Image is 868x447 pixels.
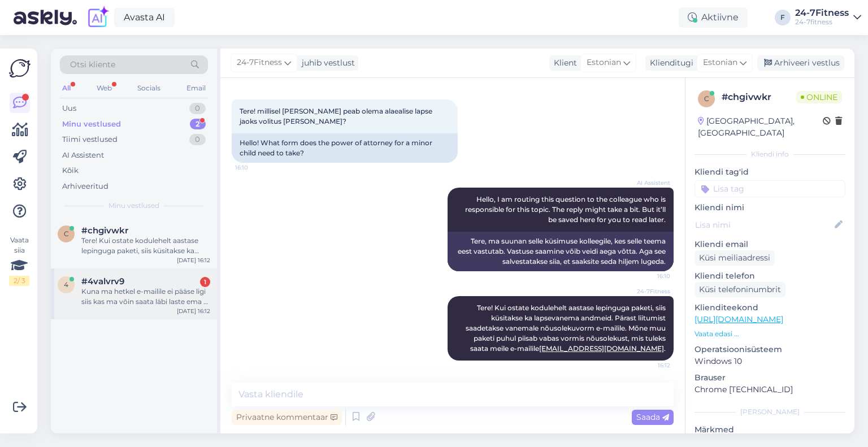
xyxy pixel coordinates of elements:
span: #chgivwkr [81,225,128,236]
div: F [775,10,791,25]
p: Chrome [TECHNICAL_ID] [695,384,845,396]
span: Minu vestlused [108,201,159,211]
div: juhib vestlust [297,57,355,69]
div: Kliendi info [695,149,845,159]
input: Lisa nimi [695,219,832,231]
span: Otsi kliente [70,59,115,71]
span: 16:12 [628,361,670,370]
div: 0 [189,103,206,114]
span: Estonian [587,57,621,69]
div: Uus [62,103,76,114]
p: Klienditeekond [695,302,845,314]
span: c [704,94,709,103]
a: 24-7Fitness24-7fitness [795,8,861,27]
div: Kõik [62,165,79,176]
input: Lisa tag [695,180,845,197]
p: Operatsioonisüsteem [695,344,845,355]
span: AI Assistent [628,179,670,187]
p: Märkmed [695,424,845,436]
div: 24-7Fitness [795,8,849,18]
div: Küsi telefoninumbrit [695,282,785,297]
img: Askly Logo [9,58,31,79]
div: Socials [135,81,163,96]
div: Tiimi vestlused [62,134,118,145]
div: [DATE] 16:12 [177,307,210,315]
div: Kuna ma hetkel e-mailile ei pääse ligi siis kas ma võin saata läbi laste ema e-maili? [81,287,210,307]
p: Windows 10 [695,355,845,367]
p: Vaata edasi ... [695,329,845,339]
div: 2 / 3 [9,276,29,286]
div: Vaata siia [9,235,29,286]
div: AI Assistent [62,150,104,161]
div: [PERSON_NAME] [695,407,845,417]
p: Kliendi email [695,238,845,250]
span: #4valvrv9 [81,276,124,287]
div: Tere! Kui ostate kodulehelt aastase lepinguga paketi, siis küsitakse ka lapsevanema andmeid. Pära... [81,236,210,256]
div: Email [184,81,208,96]
span: Hello, I am routing this question to the colleague who is responsible for this topic. The reply m... [465,195,667,224]
p: Brauser [695,372,845,384]
p: Kliendi tag'id [695,166,845,178]
span: c [64,229,69,238]
div: Aktiivne [679,7,748,28]
div: All [60,81,73,96]
span: 24-7Fitness [628,287,670,296]
span: 16:10 [628,272,670,280]
span: 16:10 [235,163,277,172]
div: Arhiveeritud [62,181,108,192]
div: Klient [549,57,577,69]
div: Web [94,81,114,96]
span: Saada [636,412,669,422]
div: Tere, ma suunan selle küsimuse kolleegile, kes selle teema eest vastutab. Vastuse saamine võib ve... [448,232,674,271]
span: Online [796,91,842,103]
span: 24-7Fitness [237,57,282,69]
img: explore-ai [86,6,110,29]
p: Kliendi telefon [695,270,845,282]
a: [URL][DOMAIN_NAME] [695,314,783,324]
div: Privaatne kommentaar [232,410,342,425]
div: 1 [200,277,210,287]
span: 4 [64,280,68,289]
div: Hello! What form does the power of attorney for a minor child need to take? [232,133,458,163]
div: [GEOGRAPHIC_DATA], [GEOGRAPHIC_DATA] [698,115,823,139]
div: 2 [190,119,206,130]
div: Arhiveeri vestlus [757,55,844,71]
span: Tere! millisel [PERSON_NAME] peab olema alaealise lapse jaoks volitus [PERSON_NAME]? [240,107,434,125]
div: # chgivwkr [722,90,796,104]
div: Küsi meiliaadressi [695,250,775,266]
a: Avasta AI [114,8,175,27]
span: Tere! Kui ostate kodulehelt aastase lepinguga paketi, siis küsitakse ka lapsevanema andmeid. Pära... [466,303,667,353]
div: [DATE] 16:12 [177,256,210,264]
span: Estonian [703,57,737,69]
div: Minu vestlused [62,119,121,130]
p: Kliendi nimi [695,202,845,214]
div: Klienditugi [645,57,693,69]
a: [EMAIL_ADDRESS][DOMAIN_NAME] [539,344,664,353]
div: 24-7fitness [795,18,849,27]
div: 0 [189,134,206,145]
